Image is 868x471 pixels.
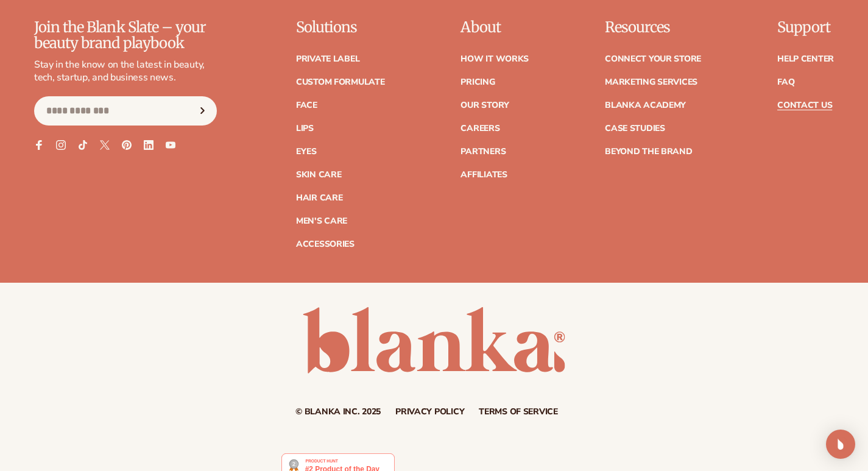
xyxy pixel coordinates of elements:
[777,78,794,87] a: FAQ
[460,171,507,179] a: Affiliates
[296,171,341,179] a: Skin Care
[296,101,317,110] a: Face
[605,78,697,87] a: Marketing services
[34,58,217,84] p: Stay in the know on the latest in beauty, tech, startup, and business news.
[479,408,558,416] a: Terms of service
[296,240,355,249] a: Accessories
[296,55,359,63] a: Private label
[460,19,529,35] p: About
[605,124,665,133] a: Case Studies
[460,147,506,156] a: Partners
[605,55,701,63] a: Connect your store
[395,408,464,416] a: Privacy policy
[777,55,834,63] a: Help Center
[777,101,832,110] a: Contact Us
[296,147,317,156] a: Eyes
[605,147,693,156] a: Beyond the brand
[296,217,347,225] a: Men's Care
[777,19,834,35] p: Support
[826,430,855,459] div: Open Intercom Messenger
[460,101,509,110] a: Our Story
[296,19,385,35] p: Solutions
[296,78,385,87] a: Custom formulate
[34,19,217,52] p: Join the Blank Slate – your beauty brand playbook
[189,96,216,126] button: Subscribe
[605,19,701,35] p: Resources
[460,124,499,133] a: Careers
[460,78,495,87] a: Pricing
[460,55,529,63] a: How It Works
[296,124,314,133] a: Lips
[295,406,381,417] small: © Blanka Inc. 2025
[296,194,342,202] a: Hair Care
[605,101,686,110] a: Blanka Academy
